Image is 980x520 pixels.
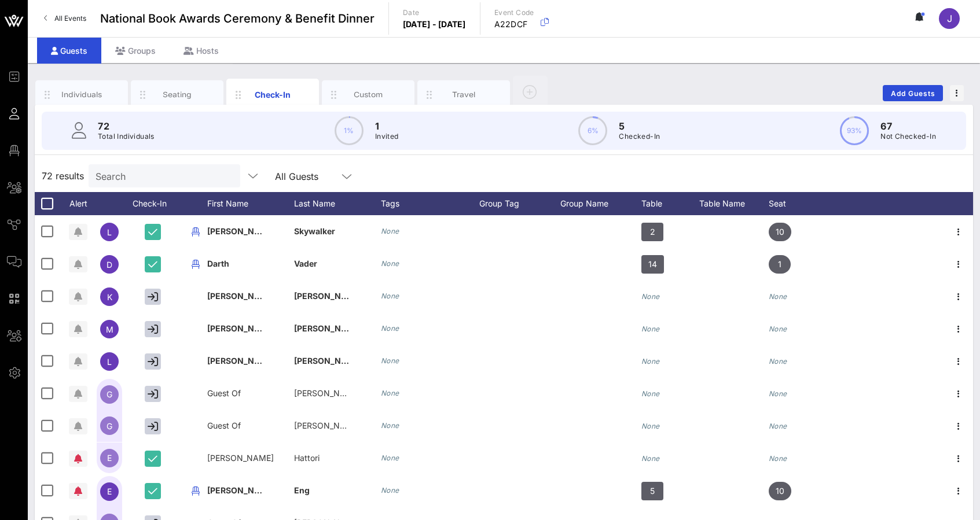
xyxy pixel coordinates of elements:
span: Darth [207,259,229,268]
span: Eng [294,485,310,495]
div: Group Name [560,192,641,215]
div: J [939,8,960,29]
span: E [107,453,112,463]
p: Date [403,7,466,19]
span: Guest Of [207,421,241,430]
p: Not Checked-In [880,131,936,142]
p: [DATE] - [DATE] [403,19,466,30]
i: None [769,389,787,398]
div: Custom [343,89,394,100]
i: None [769,357,787,366]
div: Table Name [699,192,769,215]
span: [PERSON_NAME] [294,356,362,366]
span: D [107,260,112,270]
div: Seat [769,192,827,215]
i: None [641,292,660,301]
i: None [769,292,787,301]
span: J [947,13,952,24]
i: None [381,356,399,365]
span: 10 [776,482,784,500]
i: None [641,454,660,463]
p: 67 [880,119,936,133]
span: [PERSON_NAME] [294,291,362,301]
span: Hattori [294,453,320,463]
div: Guests [37,38,101,64]
div: All Guests [268,164,361,187]
div: Hosts [170,38,233,64]
div: Group Tag [479,192,560,215]
span: 72 results [42,169,84,183]
div: Check-In [126,192,184,215]
span: All Events [54,14,86,23]
a: All Events [37,9,93,28]
span: [PERSON_NAME] [207,291,276,301]
span: [PERSON_NAME] [294,421,361,430]
div: Check-In [247,88,299,101]
span: [PERSON_NAME] [294,323,362,333]
span: [PERSON_NAME] [294,388,361,398]
i: None [381,292,399,300]
div: Travel [438,89,490,100]
i: None [641,324,660,333]
span: 2 [650,223,655,241]
div: Alert [64,192,93,215]
span: 10 [776,223,784,241]
span: Vader [294,259,317,268]
span: Skywalker [294,226,335,236]
i: None [641,389,660,398]
i: None [769,324,787,333]
div: Tags [381,192,479,215]
i: None [381,486,399,495]
p: Event Code [494,7,534,19]
p: Total Individuals [98,131,155,142]
span: Add Guests [890,89,936,98]
p: A22DCF [494,19,534,30]
span: [PERSON_NAME] [207,485,276,495]
i: None [381,453,399,462]
i: None [381,324,399,333]
p: 1 [375,119,399,133]
i: None [381,259,399,268]
i: None [769,422,787,430]
span: M [106,324,113,334]
i: None [641,422,660,430]
span: L [107,227,112,237]
span: 14 [648,255,657,274]
button: Add Guests [883,85,943,101]
span: L [107,357,112,367]
div: Table [641,192,699,215]
span: K [107,292,112,302]
span: G [107,389,112,399]
span: [PERSON_NAME] [207,453,274,463]
p: Checked-In [619,131,660,142]
i: None [381,421,399,430]
div: Individuals [56,89,108,100]
p: Invited [375,131,399,142]
span: National Book Awards Ceremony & Benefit Dinner [100,10,375,27]
div: Seating [152,89,203,100]
span: 5 [650,482,655,500]
i: None [381,227,399,235]
div: All Guests [275,171,318,182]
span: [PERSON_NAME] [207,356,276,366]
span: [PERSON_NAME] [207,323,276,333]
i: None [641,357,660,366]
p: 5 [619,119,660,133]
div: Last Name [294,192,381,215]
div: Groups [101,38,170,64]
p: 72 [98,119,155,133]
i: None [381,389,399,397]
span: 1 [778,255,781,274]
span: E [107,486,112,496]
div: First Name [207,192,294,215]
span: Guest Of [207,388,241,398]
span: [PERSON_NAME] [207,226,276,236]
span: G [107,421,112,431]
i: None [769,454,787,463]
